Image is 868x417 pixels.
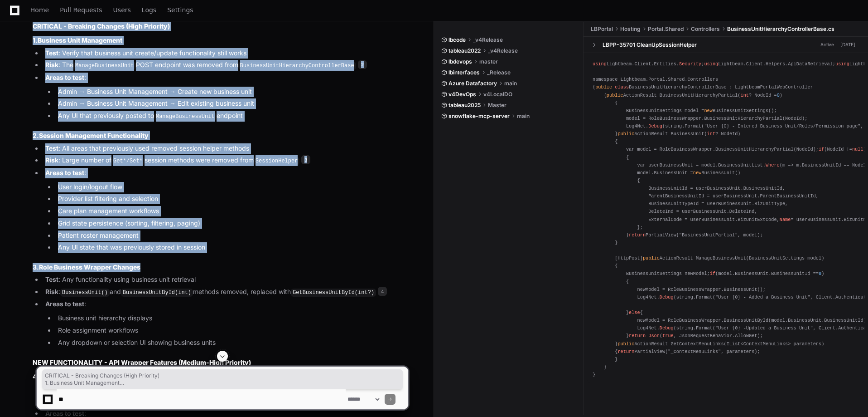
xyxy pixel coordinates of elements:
[487,69,511,76] span: _Release
[55,338,408,348] li: Any dropdown or selection UI showing business units
[603,41,697,49] div: LBPP-35701 CleanUpSessionHelper
[766,162,780,168] span: Where
[30,7,49,13] span: Home
[43,48,408,59] li: : Verify that business unit create/update functionality still works
[648,25,684,33] span: Portal.Shared
[620,25,641,33] span: Hosting
[777,93,780,98] span: 0
[818,40,837,49] span: Active
[488,47,518,54] span: _v4Release
[662,333,674,339] span: true
[142,7,156,13] span: Logs
[488,102,506,109] span: Master
[291,289,376,297] code: GetBusinessUnitById(int?)
[43,73,408,122] li: :
[254,157,300,165] code: SessionHelper
[852,147,863,152] span: null
[358,60,367,69] span: 2
[704,108,712,113] span: new
[45,300,84,308] strong: Areas to test
[629,232,646,238] span: return
[448,91,476,98] span: v4DevOps
[504,80,517,87] span: main
[113,7,131,13] span: Users
[38,36,122,44] strong: Business Unit Management
[55,218,408,229] li: Grid state persistence (sorting, filtering, paging)
[55,87,408,97] li: Admin → Business Unit Management → Create new business unit
[33,263,408,272] h3: 3.
[591,25,613,33] span: LBPortal
[55,242,408,253] li: Any UI state that was previously stored in session
[43,60,408,71] li: : The POST endpoint was removed from
[643,255,660,261] span: public
[45,74,84,81] strong: Areas to test
[55,206,408,216] li: Care plan management workflows
[60,7,102,13] span: Pull Requests
[780,217,791,222] span: Name
[595,84,612,90] span: public
[448,80,497,87] span: Azure Datafactory
[55,111,408,122] li: Any UI that previously posted to endpoint
[33,36,408,45] h3: 1.
[741,93,749,98] span: int
[45,49,58,57] strong: Test
[121,289,193,297] code: BusinessUnitById(int)
[660,294,674,300] span: Debug
[448,47,481,54] span: tableau2022
[691,25,720,33] span: Controllers
[45,275,58,283] strong: Test
[45,372,400,387] span: CRITICAL - Breaking Changes (High Priority) 1. Business Unit Management Test: Verify that busines...
[648,333,660,339] span: Json
[55,182,408,192] li: User login/logout flow
[710,271,715,276] span: if
[39,263,140,271] strong: Role Business Wrapper Changes
[448,36,466,44] span: lbcode
[45,169,84,177] strong: Areas to test
[45,156,58,164] strong: Risk
[55,313,408,324] li: Business unit hierarchy displays
[819,271,821,276] span: 0
[517,113,530,120] span: main
[55,194,408,204] li: Provider list filtering and selection
[693,170,701,176] span: new
[607,93,623,98] span: public
[679,61,701,67] span: Security
[727,25,834,33] span: BusinessUnitHierarchyControllerBase.cs
[840,41,855,48] div: [DATE]
[43,155,408,166] li: : Large number of session methods were removed from
[835,61,849,67] span: using
[55,98,408,109] li: Admin → Business Unit Management → Edit existing business unit
[43,299,408,348] li: :
[617,341,634,347] span: public
[707,131,715,137] span: int
[448,113,510,120] span: snowflake-mcp-server
[617,131,634,137] span: public
[448,102,481,109] span: tableau2025
[629,333,646,339] span: return
[448,58,472,65] span: lbdevops
[629,310,640,315] span: else
[238,62,356,70] code: BusinessUnitHierarchyControllerBase
[648,123,662,129] span: Debug
[617,349,634,354] span: return
[167,7,193,13] span: Settings
[43,168,408,253] li: :
[60,289,110,297] code: BusinessUnit()
[55,231,408,241] li: Patient roster management
[704,61,718,67] span: using
[43,143,408,154] li: : All areas that previously used removed session helper methods
[473,36,503,44] span: _v4Release
[483,91,512,98] span: v4LocalDO
[33,131,408,140] h3: 2.
[43,275,408,285] li: : Any functionality using business unit retrieval
[378,287,387,296] span: 4
[154,113,217,121] code: ManageBusinessUnit
[448,69,480,76] span: lbinterfaces
[45,288,58,295] strong: Risk
[479,58,498,65] span: master
[43,287,408,298] li: : and methods removed, replaced with
[39,132,149,139] strong: Session Management Functionality
[660,325,674,331] span: Debug
[593,61,607,67] span: using
[301,155,310,164] span: 3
